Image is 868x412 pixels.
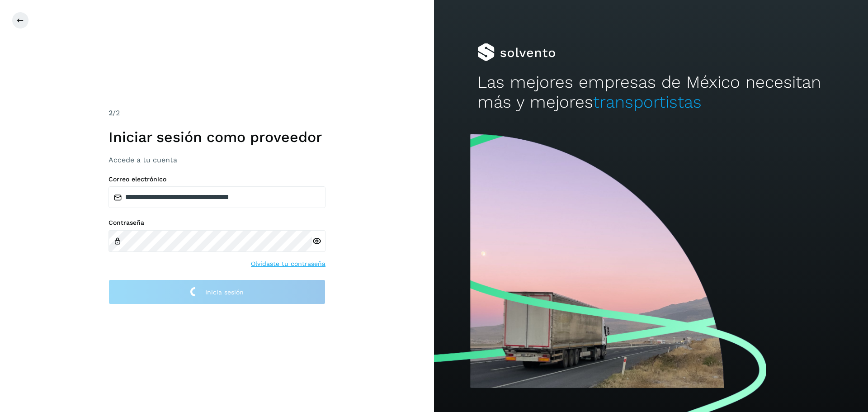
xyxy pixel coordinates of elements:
[108,108,325,118] div: /2
[108,109,113,117] span: 2
[251,259,325,269] a: Olvidaste tu contraseña
[108,175,325,183] label: Correo electrónico
[593,92,702,112] span: transportistas
[108,279,325,304] button: Inicia sesión
[205,289,244,295] span: Inicia sesión
[477,72,825,113] h2: Las mejores empresas de México necesitan más y mejores
[108,156,325,164] h3: Accede a tu cuenta
[108,219,325,227] label: Contraseña
[108,128,325,146] h1: Iniciar sesión como proveedor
